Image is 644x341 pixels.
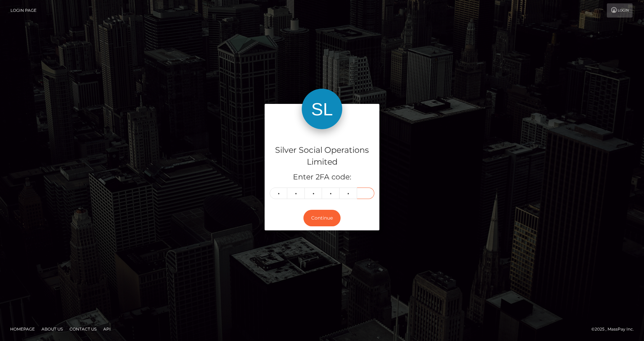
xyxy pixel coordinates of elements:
div: © 2025 , MassPay Inc. [591,325,639,333]
h4: Silver Social Operations Limited [270,144,374,168]
a: About Us [39,324,65,334]
a: Login Page [10,3,36,18]
h5: Enter 2FA code: [270,172,374,182]
a: Homepage [7,324,37,334]
a: Login [607,3,633,18]
a: API [101,324,113,334]
button: Continue [303,210,341,226]
img: Silver Social Operations Limited [302,89,342,129]
a: Contact Us [67,324,99,334]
